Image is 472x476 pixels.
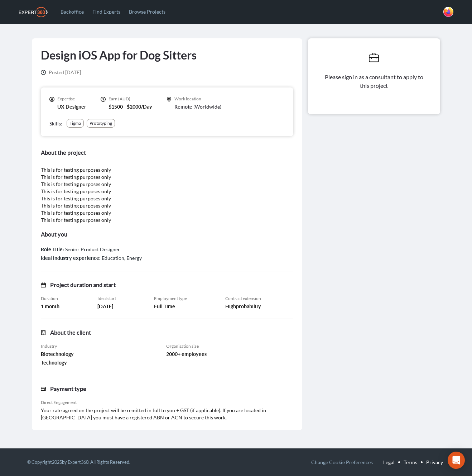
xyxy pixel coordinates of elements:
[41,245,293,254] div: Senior Product Designer
[50,384,86,394] h3: Payment type
[41,247,64,252] label: Role Title :
[166,343,199,349] span: Organisation size
[49,69,64,75] span: Posted
[109,103,152,110] p: $1500 - $2000/Day
[154,296,187,301] span: Employment type
[443,7,453,17] span: Kennith
[41,70,46,75] svg: icon
[225,296,261,301] span: Contract extension
[90,120,112,126] div: Prototyping
[97,303,113,310] span: [DATE]
[101,97,106,102] svg: icon
[41,148,293,158] h3: About the project
[225,303,261,310] span: High probability
[49,120,62,127] span: Skills:
[166,351,207,358] span: 2000+ employees
[50,280,116,290] h3: Project duration and start
[369,53,379,63] svg: icon
[41,229,293,239] h3: About you
[49,97,54,102] svg: icon
[167,97,172,102] svg: icon
[325,73,424,89] span: Please sign in as a consultant to apply to this project
[41,254,293,262] div: Education, Energy
[41,400,293,405] p: Direct Engagement
[41,282,46,287] svg: icon
[311,457,373,467] button: Change Cookie Preferences
[57,96,86,102] p: Expertise
[41,386,46,391] svg: icon
[50,328,91,338] h3: About the client
[426,457,443,467] a: Privacy
[27,459,130,465] small: © Copyright 2025 by Expert360. All Rights Reserved.
[404,457,417,467] a: Terms
[69,120,81,126] div: Figma
[41,330,46,335] svg: icon
[174,104,192,110] span: Remote
[154,303,175,310] span: Full Time
[41,166,293,224] p: This is for testing purposes only This is for testing purposes only This is for testing purposes ...
[41,407,293,421] p: Your rate agreed on the project will be remitted in full to you + GST (if applicable). If you are...
[193,104,221,110] span: ( Worldwide )
[41,47,197,63] h1: Design iOS App for Dog Sitters
[109,96,152,102] p: Earn (AUD)
[41,296,58,301] span: Duration
[19,7,48,17] img: Expert360
[383,457,395,467] a: Legal
[174,96,221,102] p: Work location
[448,452,465,469] div: Open Intercom Messenger
[49,69,81,76] span: [DATE]
[41,343,57,349] span: Industry
[97,296,116,301] span: Ideal start
[41,303,59,310] span: 1 month
[57,103,86,110] p: UX Designer
[41,255,101,261] label: Ideal industry experience :
[41,359,67,366] span: Technology
[41,351,74,358] span: Biotechnology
